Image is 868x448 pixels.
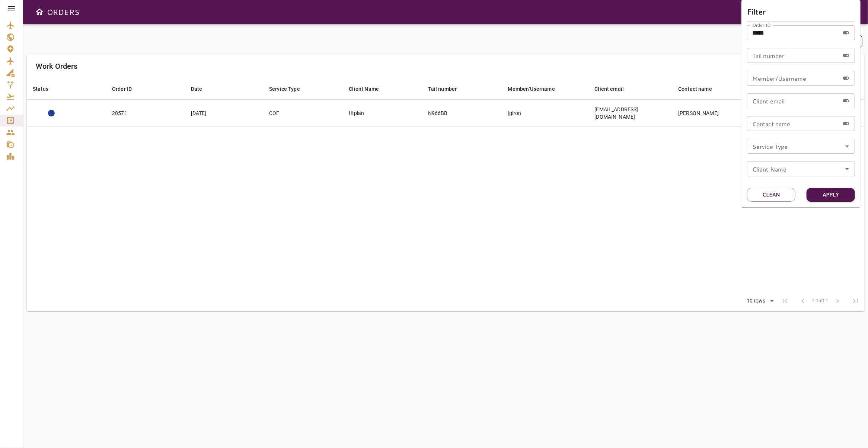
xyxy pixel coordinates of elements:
[807,188,855,202] button: Apply
[747,6,855,17] h6: Filter
[842,141,852,151] button: Open
[842,164,852,174] button: Open
[747,188,795,202] button: Clean
[752,22,771,28] label: Order ID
